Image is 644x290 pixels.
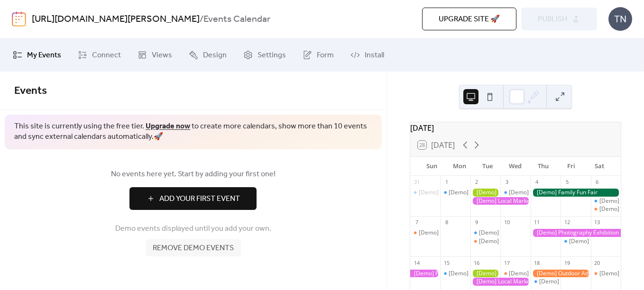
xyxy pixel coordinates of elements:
[557,157,585,176] div: Fri
[470,197,531,205] div: [Demo] Local Market
[470,270,500,278] div: [Demo] Gardening Workshop
[594,259,601,266] div: 20
[236,42,293,68] a: Settings
[509,189,581,197] div: [Demo] Morning Yoga Bliss
[443,259,450,266] div: 15
[503,179,510,186] div: 3
[500,189,530,197] div: [Demo] Morning Yoga Bliss
[317,50,334,61] span: Form
[561,237,590,245] div: [Demo] Morning Yoga Bliss
[153,243,234,254] span: Remove demo events
[473,259,480,266] div: 16
[531,278,561,286] div: [Demo] Morning Yoga Bliss
[295,42,341,68] a: Form
[343,42,391,68] a: Install
[563,259,570,266] div: 19
[449,270,521,278] div: [Demo] Morning Yoga Bliss
[14,121,372,143] span: This site is currently using the free tier. to create more calendars, show more than 10 events an...
[6,42,68,68] a: My Events
[418,157,446,176] div: Sun
[470,189,500,197] div: [Demo] Gardening Workshop
[501,157,529,176] div: Wed
[585,157,613,176] div: Sat
[563,179,570,186] div: 5
[152,50,172,61] span: Views
[129,187,257,210] button: Add Your First Event
[92,50,121,61] span: Connect
[440,270,470,278] div: [Demo] Morning Yoga Bliss
[591,197,621,205] div: [Demo] Morning Yoga Bliss
[146,239,241,256] button: Remove demo events
[365,50,384,61] span: Install
[470,229,500,237] div: [Demo] Morning Yoga Bliss
[474,157,502,176] div: Tue
[594,179,601,186] div: 6
[509,270,590,278] div: [Demo] Culinary Cooking Class
[479,237,550,245] div: [Demo] Seniors' Social Tea
[422,8,516,30] button: Upgrade site 🚀
[534,259,541,266] div: 18
[503,259,510,266] div: 17
[470,278,531,286] div: [Demo] Local Market
[413,259,420,266] div: 14
[529,157,557,176] div: Thu
[608,7,632,31] div: TN
[473,179,480,186] div: 2
[14,187,372,210] a: Add Your First Event
[203,50,227,61] span: Design
[449,189,517,197] div: [Demo] Fitness Bootcamp
[413,219,420,226] div: 7
[443,219,450,226] div: 8
[531,189,621,197] div: [Demo] Family Fun Fair
[470,237,500,245] div: [Demo] Seniors' Social Tea
[130,42,179,68] a: Views
[500,270,530,278] div: [Demo] Culinary Cooking Class
[182,42,234,68] a: Design
[591,205,621,213] div: [Demo] Open Mic Night
[591,270,621,278] div: [Demo] Open Mic Night
[12,11,26,27] img: logo
[439,14,500,25] span: Upgrade site 🚀
[27,50,61,61] span: My Events
[531,270,591,278] div: [Demo] Outdoor Adventure Day
[473,219,480,226] div: 9
[446,157,474,176] div: Mon
[410,229,440,237] div: [Demo] Book Club Gathering
[200,10,203,28] b: /
[413,179,420,186] div: 31
[539,278,611,286] div: [Demo] Morning Yoga Bliss
[71,42,128,68] a: Connect
[534,219,541,226] div: 11
[32,10,200,28] a: [URL][DOMAIN_NAME][PERSON_NAME]
[534,179,541,186] div: 4
[115,223,271,235] span: Demo events displayed until you add your own.
[258,50,286,61] span: Settings
[503,219,510,226] div: 10
[410,270,440,278] div: [Demo] Photography Exhibition
[410,189,440,197] div: [Demo] Morning Yoga Bliss
[14,81,47,101] span: Events
[594,219,601,226] div: 13
[203,10,270,28] b: Events Calendar
[569,237,641,245] div: [Demo] Morning Yoga Bliss
[443,179,450,186] div: 1
[159,193,240,205] span: Add Your First Event
[563,219,570,226] div: 12
[419,229,495,237] div: [Demo] Book Club Gathering
[531,229,621,237] div: [Demo] Photography Exhibition
[419,189,491,197] div: [Demo] Morning Yoga Bliss
[440,189,470,197] div: [Demo] Fitness Bootcamp
[146,119,190,134] a: Upgrade now
[14,169,372,180] span: No events here yet. Start by adding your first one!
[479,229,551,237] div: [Demo] Morning Yoga Bliss
[410,122,621,134] div: [DATE]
